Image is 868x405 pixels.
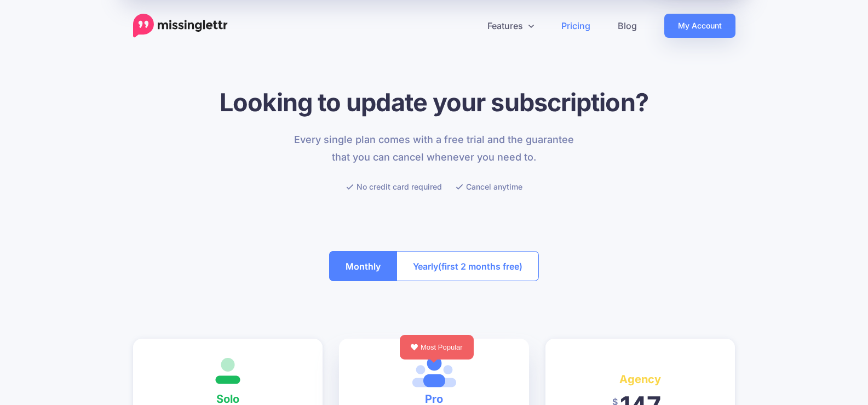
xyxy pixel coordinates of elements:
[664,14,735,38] a: My Account
[604,14,651,38] a: Blog
[329,251,397,281] button: Monthly
[133,14,228,38] a: Home
[438,258,522,275] span: (first 2 months free)
[396,251,539,281] button: Yearly(first 2 months free)
[400,335,474,360] div: Most Popular
[346,180,442,193] li: No credit card required
[474,14,548,38] a: Features
[562,370,719,388] h4: Agency
[133,87,735,117] h1: Looking to update your subscription?
[456,180,522,193] li: Cancel anytime
[288,131,580,166] p: Every single plan comes with a free trial and the guarantee that you can cancel whenever you need...
[548,14,604,38] a: Pricing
